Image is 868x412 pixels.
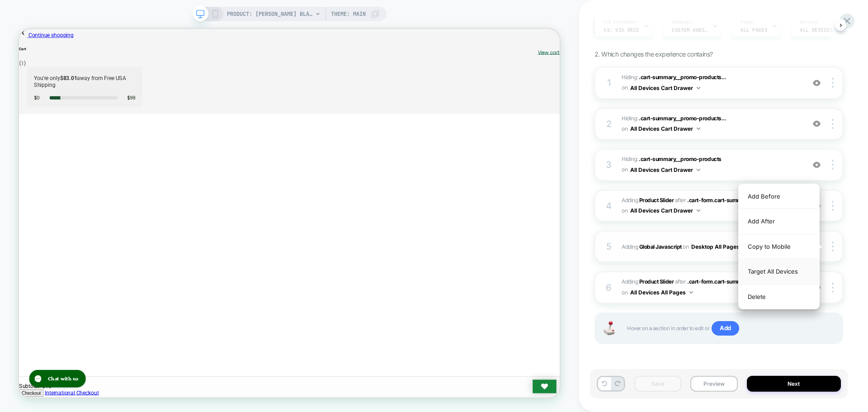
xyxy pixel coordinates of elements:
div: 2 [604,116,613,132]
span: Adding [622,197,674,204]
div: Add Before [739,184,819,209]
div: Target All Devices [739,259,819,284]
button: All Devices Cart Drawer [630,123,700,134]
img: close [832,119,834,129]
span: Add [712,321,739,336]
span: .cart-summary__promo-products... [639,74,726,81]
span: v1: vis recs [604,27,639,33]
button: Save [634,376,681,392]
div: 1 [604,75,613,91]
b: Global Javascript [639,243,682,250]
img: down arrow [689,291,693,294]
b: Product Slider [639,197,674,204]
button: All Devices All Pages [630,287,693,298]
div: 5 [604,238,613,255]
span: .cart-summary__promo-products [639,156,721,162]
button: Preview [690,376,737,392]
div: Add After [739,209,819,234]
button: Next [747,376,841,392]
span: on [622,165,627,175]
img: close [832,283,834,293]
span: Continue shopping [13,4,73,13]
img: close [832,201,834,211]
div: 6 [604,279,613,296]
img: down arrow [697,169,700,171]
button: Desktop All Pages [691,241,747,252]
span: on [622,288,627,298]
button: All Devices Cart Drawer [630,82,700,94]
img: down arrow [697,128,700,130]
span: on [622,83,627,93]
p: You’re only away from Free USA Shipping [20,62,156,79]
span: Devices [800,19,817,25]
span: Custom Audience [672,27,708,33]
span: Pages [741,19,753,25]
strong: $83.01 [55,62,77,70]
img: close [832,160,834,170]
img: down arrow [697,87,700,89]
img: crossed eye [813,120,821,128]
div: 4 [604,198,613,214]
span: .cart-summary__promo-products... [639,115,726,122]
a: View cart [692,27,721,36]
span: on [683,242,689,252]
span: Hiding : [622,114,800,135]
img: close [832,242,834,251]
b: Product Slider [639,278,674,285]
span: $0 [20,87,28,97]
img: crossed eye [813,161,821,169]
span: A/B Variation [604,19,637,25]
div: Delete [739,284,819,309]
div: Copy to Mobile [739,234,819,259]
span: AFTER [675,197,686,204]
button: All Devices Cart Drawer [630,164,700,175]
span: Adding [622,278,674,285]
span: Theme: MAIN [331,7,366,21]
span: ALL DEVICES [800,27,832,33]
div: 3 [604,156,613,173]
span: AFTER [675,278,686,285]
span: Adding [622,241,800,252]
span: Hiding : [622,72,800,94]
span: ALL PAGES [741,27,767,33]
img: crossed eye [813,79,821,87]
img: close [832,78,834,88]
span: .cart-form.cart-summary__sect... [687,278,769,285]
span: Audience [672,19,692,25]
span: $99 [144,87,156,97]
button: Gorgias live chat [5,3,80,27]
button: All Devices Cart Drawer [630,205,700,216]
span: Hiding : [622,154,800,175]
span: 2. Which changes the experience contains? [594,50,712,58]
span: .cart-form.cart-summary__sect... [687,197,769,204]
img: Joystick [600,321,618,335]
span: PRODUCT: [PERSON_NAME] Blaze [PERSON_NAME] [PERSON_NAME] [227,7,313,21]
span: on [622,124,627,134]
span: Hover on a section in order to edit or [627,321,833,336]
span: on [622,206,627,216]
h2: Chat with us [29,10,70,19]
img: down arrow [697,209,700,212]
